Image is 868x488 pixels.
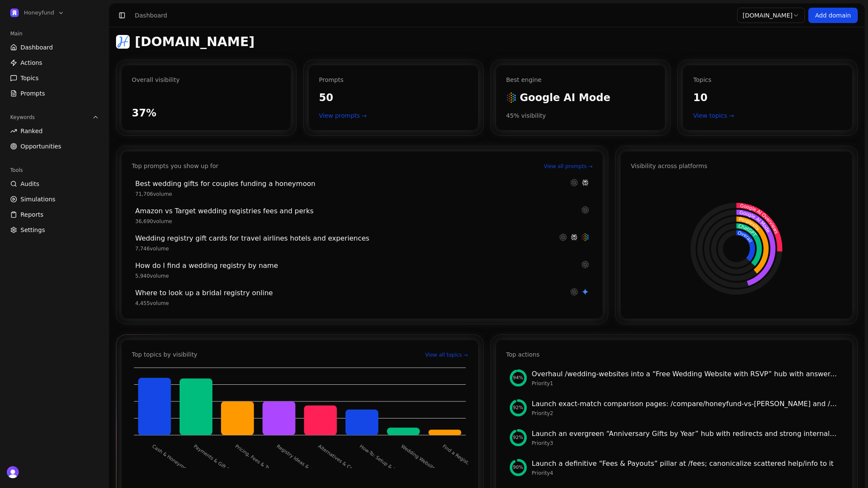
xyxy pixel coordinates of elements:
span: 4,455 volume [135,300,169,307]
span: Google AI Mode [520,91,610,105]
div: Where to look up a bridal registry online [135,288,565,298]
div: Top topics by visibility [132,350,197,359]
img: Honeyfund [10,9,19,17]
div: 45 % visibility [506,111,655,120]
span: 94 % [513,375,523,382]
span: Audits [20,180,39,188]
textpath: Overall [737,230,753,243]
span: Settings [20,226,45,234]
div: Impact 90% [510,459,527,476]
span: Ranked [20,127,43,135]
div: Launch an evergreen “Anniversary Gifts by Year” hub with redirects and strong internal links [532,429,839,439]
div: Amazon vs Target wedding registries fees and perks [135,206,576,216]
div: Priority 1 [532,380,839,387]
span: 90 % [513,464,523,471]
a: Impact 94%Overhaul /wedding-websites into a “Free Wedding Website with RSVP” hub with answer-firs... [506,366,842,390]
span: Dashboard [20,43,53,52]
text: Registry Ideas & Gifts [276,444,320,477]
span: 5,940 volume [135,273,169,279]
text: How-To: Setup & QR [359,444,401,475]
a: Dashboard [7,41,102,54]
div: 50 [319,91,468,105]
span: 71,706 volume [135,191,172,198]
a: View all prompts → [544,163,592,170]
button: Open organization switcher [7,7,68,19]
h1: [DOMAIN_NAME] [135,34,255,49]
a: Amazon vs Target wedding registries fees and perks36,690volume [132,204,592,227]
span: Prompts [20,89,45,98]
textpath: Perplexity [739,216,761,232]
div: Impact 92% [510,399,527,416]
div: Overall visibility [132,76,281,84]
div: Best engine [506,76,655,84]
div: Overhaul /wedding-websites into a “Free Wedding Website with RSVP” hub with answer-first content ... [532,369,839,379]
a: How do I find a wedding registry by name5,940volume [132,259,592,281]
text: Alternatives & Compariso… [317,444,373,485]
div: Impact 94% [510,369,527,386]
img: 's logo [7,466,19,478]
a: Simulations [7,192,102,206]
div: Launch a definitive “Fees & Payouts” pillar at /fees; canonicalize scattered help/info to it [532,459,839,469]
span: Reports [20,210,44,219]
div: Priority 2 [532,410,839,417]
div: Prompts [319,76,468,84]
span: Actions [20,58,42,67]
a: Opportunities [7,139,102,153]
div: 10 [693,91,842,105]
span: Simulations [20,195,55,203]
text: Pricing, Fees & Trust [234,444,276,476]
div: Visibility across platforms [631,162,707,170]
a: Impact 90%Launch a definitive “Fees & Payouts” pillar at /fees; canonicalize scattered help/info ... [506,455,842,480]
div: Priority 3 [532,440,839,447]
button: Keywords [7,110,102,124]
text: Find a Registry [441,444,473,468]
div: How do I find a wedding registry by name [135,261,576,271]
div: Top actions [506,350,540,359]
div: Best wedding gifts for couples funding a honeymoon [135,179,565,189]
a: Add domain [808,8,858,23]
a: View topics → [693,111,842,120]
span: Topics [20,74,39,82]
a: Impact 92%Launch exact‑match comparison pages: /compare/honeyfund-vs-[PERSON_NAME] and /compare/h... [506,395,842,420]
a: Ranked [7,124,102,138]
div: Dashboard [135,11,167,20]
a: View prompts → [319,111,468,120]
div: Priority 4 [532,470,839,476]
a: Wedding registry gift cards for travel airlines hotels and experiences7,746volume [132,232,592,254]
text: Payments & Gift Cards [193,444,239,479]
span: 92 % [513,404,523,412]
div: Wedding registry gift cards for travel airlines hotels and experiences [135,233,554,244]
span: 92 % [513,434,523,442]
text: Cash & Honeymoon Registr… [151,444,211,488]
div: 37% [132,106,281,120]
div: Topics [693,76,842,84]
div: Main [7,27,102,41]
img: honeyfund.com favicon [116,35,130,49]
a: Settings [7,223,102,237]
div: Launch exact‑match comparison pages: /compare/honeyfund-vs-zola and /compare/honeyfund-vs-the-knot [532,399,839,409]
textpath: ChatGPT [738,223,758,238]
span: 7,746 volume [135,245,169,252]
a: View all topics → [425,351,468,358]
a: Audits [7,177,102,191]
span: Honeyfund [24,9,54,17]
div: Impact 92% [510,429,527,446]
button: Open user button [7,466,19,478]
a: Topics [7,71,102,85]
text: Wedding Websites & RSVP [400,444,454,484]
a: Where to look up a bridal registry online4,455volume [132,286,592,308]
div: Tools [7,163,102,177]
a: Actions [7,56,102,70]
a: Reports [7,208,102,221]
a: Prompts [7,87,102,100]
a: Impact 92%Launch an evergreen “Anniversary Gifts by Year” hub with redirects and strong internal ... [506,425,842,450]
div: Top prompts you show up for [132,162,218,170]
span: 36,690 volume [135,218,172,225]
a: Best wedding gifts for couples funding a honeymoon71,706volume [132,177,592,199]
span: Opportunities [20,142,61,151]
